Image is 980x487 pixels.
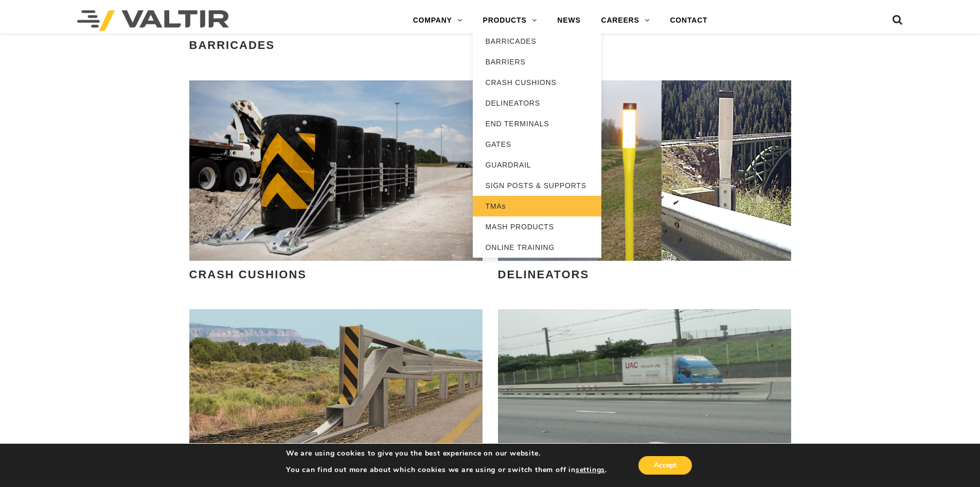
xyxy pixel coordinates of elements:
button: settings [576,465,605,475]
a: BARRICADES [473,31,601,52]
a: BARRIERS [473,52,601,72]
a: PRODUCTS [473,10,547,31]
a: COMPANY [403,10,473,31]
strong: CRASH CUSHIONS [189,268,307,281]
strong: DELINEATORS [498,268,590,281]
p: We are using cookies to give you the best experience on our website. [286,449,607,458]
a: ONLINE TRAINING [473,237,601,258]
p: You can find out more about which cookies we are using or switch them off in . [286,465,607,475]
a: MASH PRODUCTS [473,216,601,237]
a: SIGN POSTS & SUPPORTS [473,175,601,196]
a: END TERMINALS [473,113,601,134]
a: GUARDRAIL [473,155,601,175]
a: TMAs [473,196,601,216]
strong: BARRICADES [189,39,275,52]
a: CRASH CUSHIONS [473,72,601,93]
a: CONTACT [660,10,718,31]
button: Accept [638,456,692,475]
a: DELINEATORS [473,93,601,113]
a: CAREERS [591,10,660,31]
a: GATES [473,134,601,155]
img: Valtir [77,10,229,31]
a: NEWS [547,10,591,31]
